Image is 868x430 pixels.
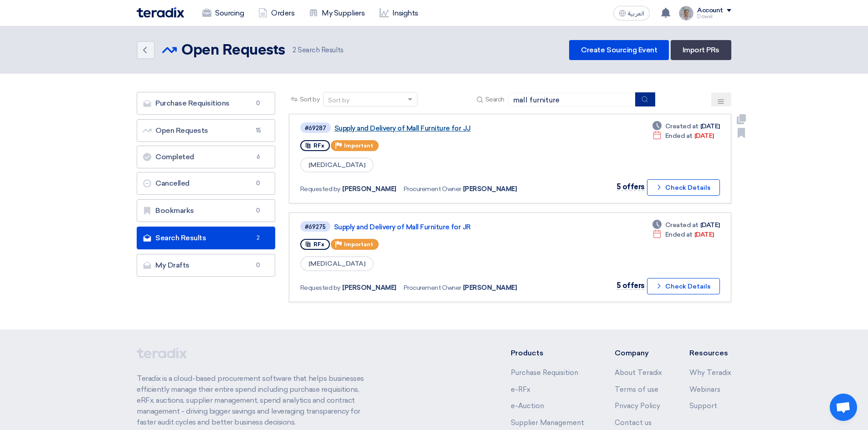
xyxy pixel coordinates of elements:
[689,402,717,410] a: Support
[137,172,275,195] a: Cancelled0
[511,402,544,410] a: e-Auction
[253,126,264,135] span: 15
[137,199,275,222] a: Bookmarks0
[689,369,731,377] a: Why Teradix
[830,394,857,421] a: Open chat
[137,119,275,142] a: Open Requests15
[511,419,584,427] a: Supplier Management
[313,142,324,149] span: RFx
[137,92,275,115] a: Purchase Requisitions0
[404,184,461,194] span: Procurement Owner
[615,348,662,359] li: Company
[305,125,326,131] div: #69287
[253,179,264,188] span: 0
[665,230,693,239] span: Ended at
[300,256,374,271] span: [MEDICAL_DATA]
[652,121,720,131] div: [DATE]
[508,93,636,106] input: Search by title or reference number
[616,281,645,290] span: 5 offers
[137,7,184,18] img: Teradix logo
[652,230,714,239] div: [DATE]
[195,3,251,23] a: Sourcing
[137,254,275,277] a: My Drafts0
[344,142,373,149] span: Important
[253,233,264,243] span: 2
[647,179,720,196] button: Check Details
[293,45,344,56] span: Search Results
[300,157,374,172] span: [MEDICAL_DATA]
[569,40,669,60] a: Create Sourcing Event
[511,348,588,359] li: Products
[615,369,662,377] a: About Teradix
[511,385,530,394] a: e-RFx
[344,241,373,248] span: Important
[253,99,264,108] span: 0
[342,184,396,194] span: [PERSON_NAME]
[137,146,275,168] a: Completed6
[615,402,660,410] a: Privacy Policy
[671,40,731,60] a: Import PRs
[305,224,326,230] div: #69275
[251,3,302,23] a: Orders
[334,223,562,231] a: Supply and Delivery of Mall Furniture for JR
[372,3,426,23] a: Insights
[253,152,264,162] span: 6
[665,131,693,141] span: Ended at
[334,124,562,132] a: Supply and Delivery of Mall Furniture for JJ
[293,46,296,54] span: 2
[652,131,714,141] div: [DATE]
[697,14,731,19] div: Dowel
[647,278,720,294] button: Check Details
[137,227,275,249] a: Search Results2
[665,220,699,230] span: Created at
[313,241,324,248] span: RFx
[253,206,264,215] span: 0
[665,121,699,131] span: Created at
[463,283,517,293] span: [PERSON_NAME]
[615,419,652,427] a: Contact us
[652,220,720,230] div: [DATE]
[679,6,693,20] img: IMG_1753965247717.jpg
[463,184,517,194] span: [PERSON_NAME]
[404,283,461,293] span: Procurement Owner
[302,3,372,23] a: My Suppliers
[689,348,731,359] li: Resources
[253,261,264,270] span: 0
[342,283,396,293] span: [PERSON_NAME]
[689,385,720,394] a: Webinars
[511,369,578,377] a: Purchase Requisition
[616,182,645,191] span: 5 offers
[300,184,340,194] span: Requested by
[181,41,285,60] h2: Open Requests
[485,95,504,104] span: Search
[628,10,644,17] span: العربية
[300,283,340,293] span: Requested by
[615,385,658,394] a: Terms of use
[328,96,349,105] div: Sort by
[300,95,320,104] span: Sort by
[613,6,650,20] button: العربية
[697,7,723,15] div: Account
[137,373,375,428] p: Teradix is a cloud-based procurement software that helps businesses efficiently manage their enti...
